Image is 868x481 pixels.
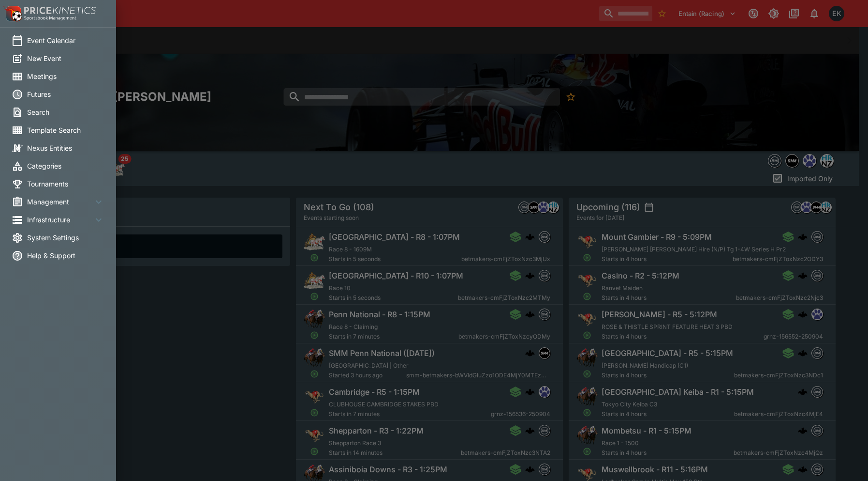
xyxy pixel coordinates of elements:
span: Categories [27,161,104,171]
span: New Event [27,53,104,63]
img: Sportsbook Management [24,16,76,20]
span: Help & Support [27,250,104,261]
span: System Settings [27,233,104,243]
span: Infrastructure [27,215,93,225]
span: Search [27,107,104,117]
img: PriceKinetics Logo [3,4,22,23]
span: Nexus Entities [27,143,104,153]
span: Event Calendar [27,35,104,46]
span: Tournaments [27,179,104,189]
img: PriceKinetics [24,7,96,14]
span: Template Search [27,125,104,135]
span: Meetings [27,71,104,81]
span: Futures [27,89,104,99]
span: Management [27,197,93,207]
